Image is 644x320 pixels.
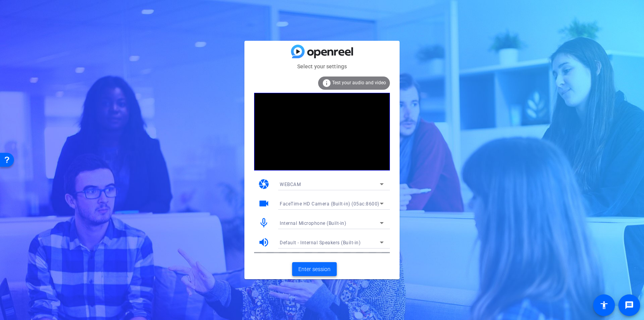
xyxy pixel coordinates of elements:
[258,198,270,209] mat-icon: videocam
[332,80,386,85] span: Test your audio and video
[322,78,331,88] mat-icon: info
[599,301,609,310] mat-icon: accessibility
[625,301,634,310] mat-icon: message
[244,62,400,71] mat-card-subtitle: Select your settings
[291,45,353,58] img: blue-gradient.svg
[280,221,346,226] span: Internal Microphone (Built-in)
[280,240,360,245] span: Default - Internal Speakers (Built-in)
[298,265,331,273] span: Enter session
[258,217,270,229] mat-icon: mic_none
[292,262,337,276] button: Enter session
[258,237,270,248] mat-icon: volume_up
[280,201,379,207] span: FaceTime HD Camera (Built-in) (05ac:8600)
[258,178,270,190] mat-icon: camera
[280,182,301,187] span: WEBCAM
